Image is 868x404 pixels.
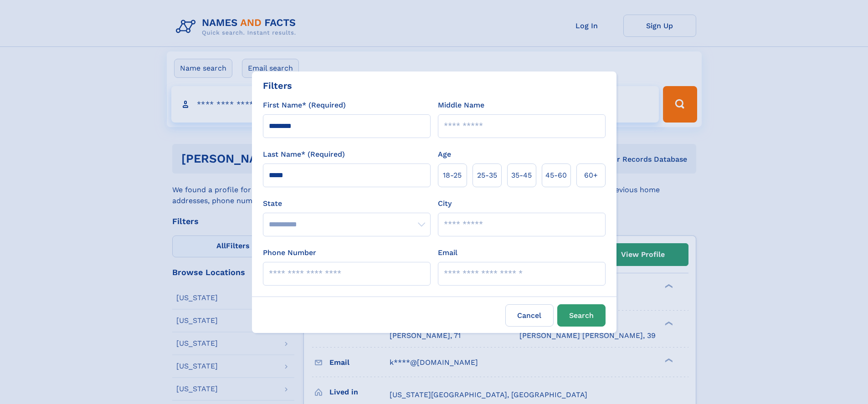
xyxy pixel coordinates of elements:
[511,170,532,181] span: 35‑45
[438,149,451,160] label: Age
[263,79,292,92] div: Filters
[438,247,457,258] label: Email
[438,100,484,111] label: Middle Name
[263,100,346,111] label: First Name* (Required)
[438,198,452,209] label: City
[584,170,598,181] span: 60+
[545,170,567,181] span: 45‑60
[557,304,606,327] button: Search
[263,247,316,258] label: Phone Number
[477,170,497,181] span: 25‑35
[263,149,345,160] label: Last Name* (Required)
[443,170,462,181] span: 18‑25
[263,198,431,209] label: State
[505,304,554,327] label: Cancel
